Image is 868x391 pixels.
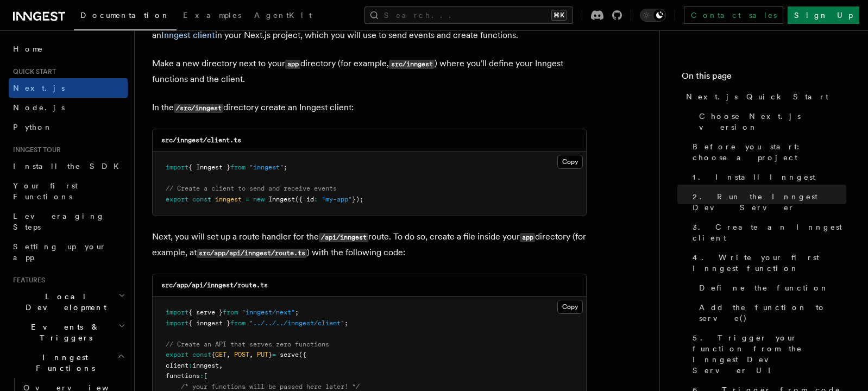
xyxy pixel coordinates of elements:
[695,298,846,328] a: Add the function to serve()
[557,300,583,314] button: Copy
[166,340,329,348] span: // Create an API that serves zero functions
[9,206,128,237] a: Leveraging Steps
[9,348,128,378] button: Inngest Functions
[688,328,846,380] a: 5. Trigger your function from the Inngest Dev Server UI
[197,249,307,258] code: src/app/api/inngest/route.ts
[166,351,188,358] span: export
[9,98,128,117] a: Node.js
[166,308,188,316] span: import
[268,195,295,203] span: Inngest
[788,7,859,24] a: Sign Up
[174,104,223,113] code: /src/inngest
[285,60,300,69] code: app
[177,3,248,29] a: Examples
[74,3,177,30] a: Documentation
[9,291,118,313] span: Local Development
[364,7,573,24] button: Search...⌘K
[557,155,583,169] button: Copy
[234,351,249,358] span: POST
[152,100,587,116] p: In the directory create an Inngest client:
[695,106,846,137] a: Choose Next.js version
[9,276,45,285] span: Features
[693,252,846,274] span: 4. Write your first Inngest function
[693,191,846,213] span: 2. Run the Inngest Dev Server
[688,187,846,217] a: 2. Run the Inngest Dev Server
[211,351,215,358] span: {
[183,11,241,20] span: Examples
[688,137,846,167] a: Before you start: choose a project
[13,84,65,92] span: Next.js
[699,282,829,293] span: Define the function
[682,70,846,87] h4: On this page
[188,308,223,316] span: { serve }
[13,212,105,231] span: Leveraging Steps
[640,9,666,22] button: Toggle dark mode
[13,123,53,131] span: Python
[249,351,253,358] span: ,
[322,195,352,203] span: "my-app"
[9,352,117,374] span: Inngest Functions
[181,383,360,390] span: /* your functions will be passed here later! */
[204,372,207,380] span: [
[682,87,846,106] a: Next.js Quick Start
[686,91,828,102] span: Next.js Quick Start
[9,156,128,176] a: Install the SDK
[253,195,265,203] span: new
[246,195,249,203] span: =
[192,195,211,203] span: const
[200,372,204,380] span: :
[9,321,118,343] span: Events & Triggers
[688,217,846,248] a: 3. Create an Inngest client
[166,195,188,203] span: export
[688,248,846,278] a: 4. Write your first Inngest function
[223,308,238,316] span: from
[152,229,587,261] p: Next, you will set up a route handler for the route. To do so, create a file inside your director...
[13,103,65,112] span: Node.js
[188,319,230,327] span: { inngest }
[152,56,587,87] p: Make a new directory next to your directory (for example, ) where you'll define your Inngest func...
[166,319,188,327] span: import
[13,181,78,201] span: Your first Functions
[192,351,211,358] span: const
[242,308,295,316] span: "inngest/next"
[13,162,125,171] span: Install the SDK
[280,351,299,358] span: serve
[188,362,192,369] span: :
[695,278,846,298] a: Define the function
[319,233,368,242] code: /api/inngest
[219,362,223,369] span: ,
[520,233,535,242] code: app
[13,242,106,262] span: Setting up your app
[314,195,318,203] span: :
[161,281,268,289] code: src/app/api/inngest/route.ts
[551,10,567,21] kbd: ⌘K
[9,67,56,76] span: Quick start
[295,308,299,316] span: ;
[215,195,242,203] span: inngest
[693,222,846,243] span: 3. Create an Inngest client
[249,319,344,327] span: "../../../inngest/client"
[344,319,348,327] span: ;
[9,78,128,98] a: Next.js
[161,30,215,40] a: Inngest client
[80,11,170,20] span: Documentation
[166,372,200,380] span: functions
[693,172,815,182] span: 1. Install Inngest
[295,195,314,203] span: ({ id
[352,195,363,203] span: });
[693,141,846,163] span: Before you start: choose a project
[389,60,435,69] code: src/inngest
[9,317,128,348] button: Events & Triggers
[9,287,128,317] button: Local Development
[9,146,61,154] span: Inngest tour
[249,163,284,171] span: "inngest"
[693,332,846,376] span: 5. Trigger your function from the Inngest Dev Server UI
[684,7,783,24] a: Contact sales
[230,163,246,171] span: from
[166,185,337,192] span: // Create a client to send and receive events
[9,237,128,267] a: Setting up your app
[166,163,188,171] span: import
[215,351,227,358] span: GET
[248,3,318,29] a: AgentKit
[699,302,846,324] span: Add the function to serve()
